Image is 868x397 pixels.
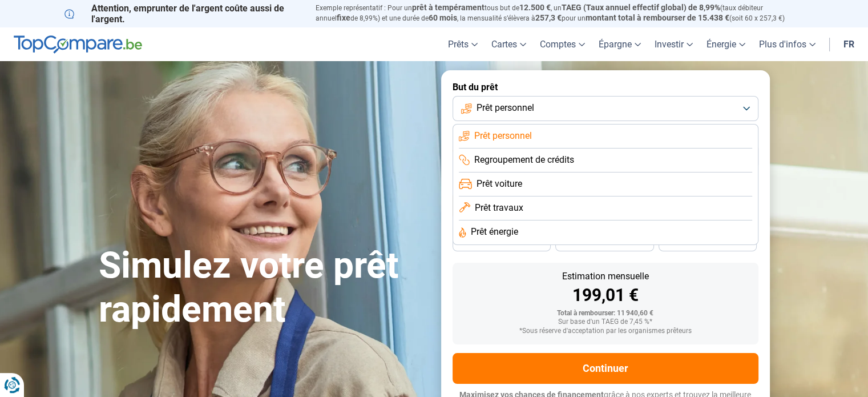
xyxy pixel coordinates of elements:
[535,13,562,22] span: 257,3 €
[700,27,752,61] a: Énergie
[752,27,822,61] a: Plus d'infos
[648,27,700,61] a: Investir
[477,178,522,190] span: Prêt voiture
[412,3,485,12] span: prêt à tempérament
[695,239,720,246] span: 24 mois
[533,27,592,61] a: Comptes
[462,310,749,318] div: Total à rembourser: 11 940,60 €
[462,272,749,281] div: Estimation mensuelle
[316,3,804,23] p: Exemple représentatif : Pour un tous but de , un (taux débiteur annuel de 8,99%) et une durée de ...
[562,3,720,12] span: TAEG (Taux annuel effectif global) de 8,99%
[471,226,518,238] span: Prêt énergie
[519,3,551,12] span: 12.500 €
[592,239,617,246] span: 30 mois
[477,102,534,114] span: Prêt personnel
[453,96,758,121] button: Prêt personnel
[475,202,523,214] span: Prêt travaux
[64,3,302,25] p: Attention, emprunter de l'argent coûte aussi de l'argent.
[586,13,729,22] span: montant total à rembourser de 15.438 €
[99,244,427,332] h1: Simulez votre prêt rapidement
[592,27,648,61] a: Épargne
[429,13,457,22] span: 60 mois
[337,13,350,22] span: fixe
[453,353,758,384] button: Continuer
[441,27,485,61] a: Prêts
[474,130,532,142] span: Prêt personnel
[453,82,758,93] label: But du prêt
[14,35,142,54] img: TopCompare
[462,318,749,326] div: Sur base d'un TAEG de 7,45 %*
[485,27,533,61] a: Cartes
[489,239,514,246] span: 36 mois
[462,287,749,304] div: 199,01 €
[474,154,574,166] span: Regroupement de crédits
[837,27,861,61] a: fr
[462,327,749,335] div: *Sous réserve d'acceptation par les organismes prêteurs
